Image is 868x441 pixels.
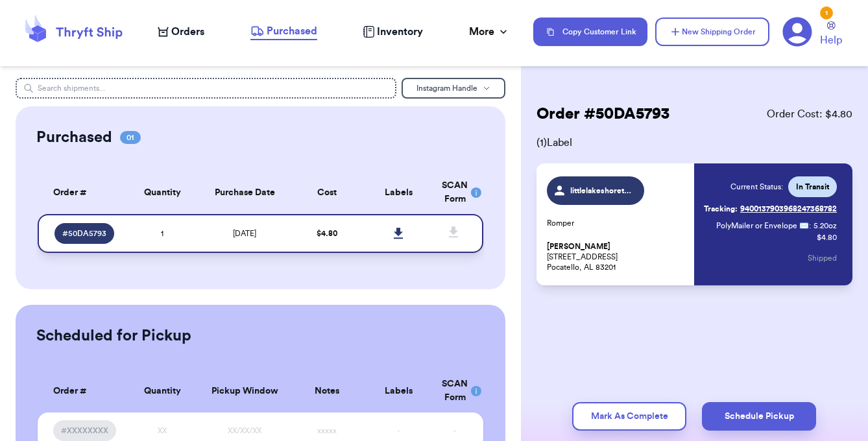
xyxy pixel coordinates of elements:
span: [DATE] [233,230,256,237]
button: Instagram Handle [402,78,505,99]
span: littlelakeshorethrifts [570,185,632,196]
div: SCAN Form [442,179,468,206]
span: Orders [171,24,204,40]
span: $ 4.80 [317,230,337,237]
th: Order # [38,171,127,214]
th: Labels [363,171,434,214]
a: Tracking:9400137903968247368782 [704,198,837,219]
span: Tracking: [704,204,738,214]
a: Purchased [250,23,317,40]
button: Copy Customer Link [533,18,647,46]
span: xxxxx [317,427,337,435]
span: - [397,427,400,435]
p: $ 4.80 [817,232,837,243]
input: Search shipments... [16,78,396,99]
span: - [453,427,456,435]
span: ( 1 ) Label [536,135,852,150]
span: Current Status: [730,182,783,192]
button: Mark As Complete [572,402,686,431]
span: : [809,220,811,231]
th: Order # [38,370,127,412]
button: Schedule Pickup [702,402,816,431]
span: XX/XX/XX [228,427,261,435]
div: SCAN Form [442,377,468,405]
th: Labels [363,370,434,412]
p: Romper [547,218,687,228]
button: New Shipping Order [655,18,769,46]
span: Help [820,32,842,48]
th: Quantity [127,171,198,214]
span: #XXXXXXXX [61,425,108,436]
span: PolyMailer or Envelope ✉️ [716,222,809,230]
span: 1 [161,230,163,237]
a: Help [820,21,842,48]
span: In Transit [796,182,829,192]
span: 5.20 oz [814,220,837,231]
h2: Order # 50DA5793 [536,104,669,125]
span: Inventory [377,24,423,40]
a: Inventory [363,24,423,40]
span: XX [158,427,167,435]
a: 1 [782,17,812,47]
div: 1 [820,6,833,19]
span: Purchased [267,23,317,39]
th: Cost [291,171,363,214]
button: Shipped [808,244,837,272]
span: Order Cost: $ 4.80 [767,106,852,122]
th: Pickup Window [198,370,291,412]
h2: Purchased [36,127,112,148]
th: Quantity [127,370,198,412]
span: Instagram Handle [416,84,477,92]
h2: Scheduled for Pickup [36,326,191,346]
div: More [469,24,510,40]
p: [STREET_ADDRESS] Pocatello, AL 83201 [547,241,687,272]
span: 01 [120,131,141,144]
span: # 50DA5793 [62,228,106,239]
a: Orders [158,24,204,40]
span: [PERSON_NAME] [547,242,610,252]
th: Purchase Date [198,171,291,214]
th: Notes [291,370,363,412]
